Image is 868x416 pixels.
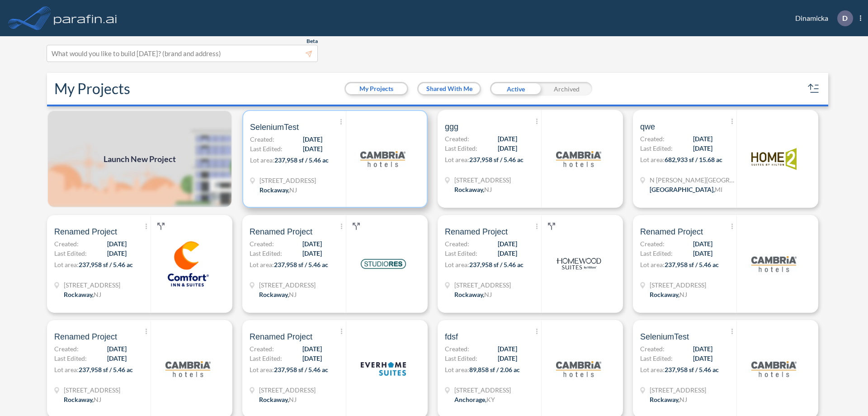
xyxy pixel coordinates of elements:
span: Created: [54,344,79,354]
span: ggg [445,121,458,132]
span: Lot area: [640,261,665,268]
span: Lot area: [640,366,665,373]
span: Lot area: [640,156,665,163]
span: Created: [445,134,469,143]
span: 321 Mt Hope Ave [259,385,316,395]
span: Lot area: [445,366,469,373]
button: My Projects [346,83,407,94]
span: [DATE] [107,249,127,258]
img: logo [751,346,797,392]
span: 321 Mt Hope Ave [259,280,316,290]
span: [DATE] [693,143,712,153]
span: qwe [640,121,655,132]
img: logo [165,241,211,287]
span: Created: [640,344,665,354]
span: Lot area: [250,366,274,373]
span: 237,958 sf / 5.46 ac [79,366,133,373]
div: Rockaway, NJ [259,185,297,195]
span: SeleniumTest [250,122,299,133]
span: Rockaway , [259,291,289,298]
span: [DATE] [498,143,517,153]
span: [DATE] [498,134,517,143]
span: Last Edited: [640,354,673,363]
span: Renamed Project [250,226,312,237]
span: Renamed Project [445,226,508,237]
span: 321 Mt Hope Ave [454,175,511,185]
span: 237,958 sf / 5.46 ac [469,156,524,163]
span: Rockaway , [650,396,679,403]
span: Lot area: [250,261,274,268]
span: [DATE] [693,344,712,354]
span: Created: [54,239,79,249]
img: logo [751,241,797,287]
img: logo [361,241,406,287]
span: 321 Mt Hope Ave [650,280,706,290]
span: NJ [289,396,297,403]
span: Created: [250,239,274,249]
span: [DATE] [693,239,712,249]
span: Renamed Project [250,331,312,342]
span: MI [715,186,722,193]
span: Lot area: [54,261,79,268]
div: Rockaway, NJ [259,395,297,404]
div: Rockaway, NJ [454,290,492,299]
div: Anchorage, KY [454,395,495,404]
span: Last Edited: [445,249,477,258]
span: N Wyndham Hill Dr NE [650,175,736,185]
span: Anchorage , [454,396,486,403]
span: 237,958 sf / 5.46 ac [274,366,328,373]
span: NJ [679,291,687,298]
span: Created: [445,239,469,249]
div: Rockaway, NJ [650,290,687,299]
span: 321 Mt Hope Ave [650,385,706,395]
img: logo [360,136,406,182]
span: Beta [307,38,318,45]
span: [DATE] [303,144,322,153]
span: [DATE] [498,354,517,363]
span: Lot area: [54,366,79,373]
div: Dinamicka [782,10,861,26]
span: Last Edited: [54,249,87,258]
span: Created: [445,344,469,354]
span: Rockaway , [454,186,484,193]
img: logo [556,136,601,182]
div: Rockaway, NJ [64,395,101,404]
button: Shared With Me [419,83,480,94]
span: Created: [250,344,274,354]
span: [DATE] [302,354,322,363]
span: 237,958 sf / 5.46 ac [665,366,719,373]
span: NJ [94,291,101,298]
span: 237,958 sf / 5.46 ac [79,261,133,268]
span: Created: [640,134,665,143]
img: logo [165,346,211,392]
span: Last Edited: [54,354,87,363]
span: Last Edited: [640,249,673,258]
span: 237,958 sf / 5.46 ac [274,156,329,164]
span: Lot area: [445,156,469,163]
span: Last Edited: [445,143,477,153]
span: Launch New Project [104,153,176,165]
span: fdsf [445,331,458,342]
p: D [842,14,848,22]
button: sort [807,81,821,96]
span: NJ [679,396,687,403]
span: [GEOGRAPHIC_DATA] , [650,186,715,193]
span: Lot area: [445,261,469,268]
img: logo [751,136,797,182]
img: logo [52,9,119,27]
span: Renamed Project [54,331,117,342]
span: Last Edited: [445,354,477,363]
div: Active [490,82,541,96]
div: Rockaway, NJ [650,395,687,404]
span: [DATE] [107,239,127,249]
span: [DATE] [498,239,517,249]
span: 237,958 sf / 5.46 ac [274,261,328,268]
span: [DATE] [693,249,712,258]
div: Rockaway, NJ [64,290,101,299]
div: Rockaway, NJ [259,290,297,299]
span: Last Edited: [250,144,283,153]
img: logo [361,346,406,392]
span: [DATE] [107,354,127,363]
span: [DATE] [693,134,712,143]
span: [DATE] [302,249,322,258]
